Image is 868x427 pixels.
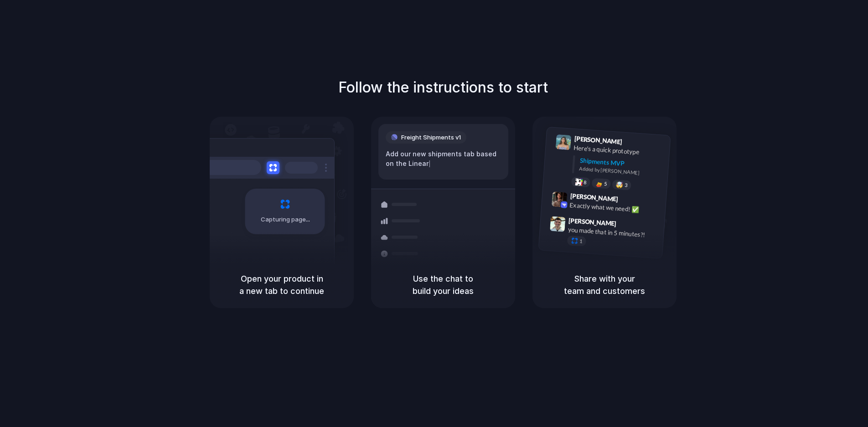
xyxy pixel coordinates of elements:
[579,239,583,244] span: 1
[604,181,607,186] span: 5
[570,190,618,204] span: [PERSON_NAME]
[568,215,617,228] span: [PERSON_NAME]
[569,200,661,216] div: Exactly what we need! ✅
[619,220,638,231] span: 9:47 AM
[382,273,504,297] h5: Use the chat to build your ideas
[584,180,587,185] span: 8
[579,155,664,170] div: Shipments MVP
[625,182,628,187] span: 3
[568,225,659,240] div: you made that in 5 minutes?!
[543,273,666,297] h5: Share with your team and customers
[338,77,548,98] h1: Follow the instructions to start
[573,143,665,158] div: Here's a quick prototype
[616,181,624,188] div: 🤯
[429,160,431,167] span: |
[625,138,644,149] span: 9:41 AM
[574,134,622,147] span: [PERSON_NAME]
[221,273,343,297] h5: Open your product in a new tab to continue
[386,149,501,169] div: Add our new shipments tab based on the Linear
[579,165,663,178] div: Added by [PERSON_NAME]
[261,215,311,224] span: Capturing page
[621,195,640,206] span: 9:42 AM
[401,133,461,142] span: Freight Shipments v1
